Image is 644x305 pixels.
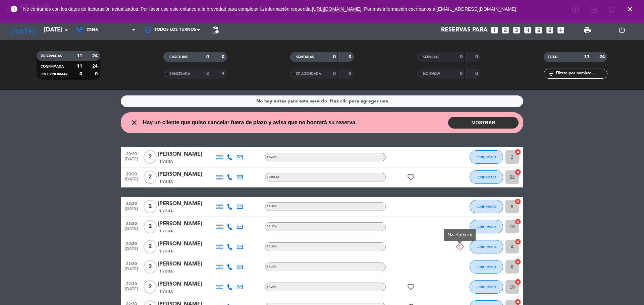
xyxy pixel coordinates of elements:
[169,72,190,76] span: CANCELADA
[470,170,503,184] button: CONFIRMADA
[95,72,99,76] strong: 0
[159,159,173,164] span: 1 Visita
[5,23,41,37] i: [DATE]
[79,72,82,76] strong: 0
[555,70,607,77] input: Filtrar por nombre...
[477,245,496,249] span: CONFIRMADA
[158,150,215,159] div: [PERSON_NAME]
[159,179,173,184] span: 1 Visita
[477,155,496,159] span: CONFIRMADA
[206,71,209,76] strong: 2
[158,240,215,248] div: [PERSON_NAME]
[158,170,215,179] div: [PERSON_NAME]
[144,150,157,164] span: 2
[256,97,388,105] div: No hay notas para este servicio. Haz clic para agregar una
[470,280,503,294] button: CONFIRMADA
[267,205,277,208] span: SALON
[333,55,336,59] strong: 0
[267,265,277,268] span: SALON
[10,5,18,13] i: error
[348,55,353,59] strong: 0
[618,26,626,34] i: power_settings_new
[296,56,314,59] span: SENTADAS
[267,286,277,288] span: SALON
[475,71,479,76] strong: 0
[515,279,521,285] i: cancel
[477,225,496,229] span: CONFIRMADA
[515,149,521,155] i: cancel
[333,71,336,76] strong: 0
[547,70,555,78] i: filter_list
[477,205,496,209] span: CONFIRMADA
[545,26,554,34] i: looks_6
[475,55,479,59] strong: 0
[123,199,140,207] span: 22:30
[515,218,521,225] i: cancel
[460,71,463,76] strong: 0
[470,150,503,164] button: CONFIRMADA
[267,225,277,228] span: SALON
[123,177,140,185] span: [DATE]
[267,156,277,158] span: SALON
[362,6,516,12] a: . Por más información escríbanos a [EMAIL_ADDRESS][DOMAIN_NAME]
[515,169,521,175] i: cancel
[143,118,355,127] span: Hay un cliente que quiso cancelar fuera de plazo y avisa que no honrará su reserva
[123,239,140,247] span: 22:30
[123,259,140,267] span: 22:30
[123,219,140,227] span: 22:30
[158,200,215,208] div: [PERSON_NAME]
[123,157,140,165] span: [DATE]
[477,175,496,179] span: CONFIRMADA
[92,64,99,69] strong: 24
[144,220,157,233] span: 2
[296,72,321,76] span: RE AGENDADA
[123,267,140,275] span: [DATE]
[158,280,215,289] div: [PERSON_NAME]
[515,198,521,205] i: cancel
[470,200,503,213] button: CONFIRMADA
[515,238,521,245] i: cancel
[604,20,639,40] div: LOG OUT
[144,280,157,294] span: 2
[144,260,157,274] span: 2
[159,229,173,234] span: 1 Visita
[444,229,476,241] div: No Asistirá
[159,249,173,254] span: 1 Visita
[501,26,510,34] i: looks_two
[267,245,277,248] span: SALON
[312,6,362,12] a: [URL][DOMAIN_NAME]
[123,287,140,295] span: [DATE]
[169,56,188,59] span: CHECK INS
[77,54,82,58] strong: 11
[512,26,521,34] i: looks_3
[222,71,226,76] strong: 4
[460,55,463,59] strong: 0
[144,200,157,213] span: 2
[159,269,173,274] span: 1 Visita
[123,150,140,157] span: 20:30
[77,64,82,69] strong: 11
[490,26,499,34] i: looks_one
[515,258,521,265] i: cancel
[477,265,496,269] span: CONFIRMADA
[470,220,503,233] button: CONFIRMADA
[556,26,565,34] i: add_box
[534,26,543,34] i: looks_5
[159,289,173,294] span: 1 Visita
[123,170,140,177] span: 20:30
[123,280,140,287] span: 22:30
[206,55,209,59] strong: 0
[41,65,64,68] span: CONFIRMADA
[123,227,140,234] span: [DATE]
[599,55,606,59] strong: 24
[470,240,503,253] button: CONFIRMADA
[211,26,219,34] span: pending_actions
[423,56,439,59] span: SERVIDAS
[407,173,415,181] i: favorite_border
[583,26,591,34] span: print
[448,117,519,129] button: MOSTRAR
[92,54,99,58] strong: 24
[87,28,98,32] span: Cena
[348,71,353,76] strong: 0
[584,55,589,59] strong: 11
